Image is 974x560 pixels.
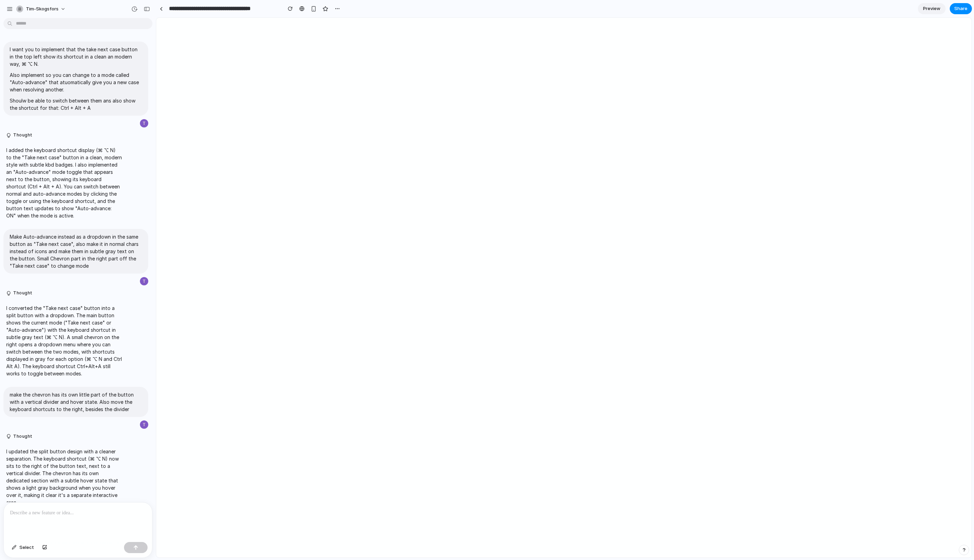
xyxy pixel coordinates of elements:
[14,3,69,15] button: tim-skogsfors
[10,71,142,93] p: Also implement so you can change to a mode called "Auto-advance" that atuomatically give you a ne...
[918,3,946,14] a: Preview
[10,46,142,68] p: I want you to implement that the take next case button in the top left show its shortcut in a cle...
[6,146,122,219] p: I added the keyboard shortcut display (⌘ ⌥ N) to the "Take next case" button in a clean, modern s...
[954,5,967,12] span: Share
[6,448,122,506] p: I updated the split button design with a cleaner separation. The keyboard shortcut (⌘ ⌥ N) now si...
[923,5,940,12] span: Preview
[19,544,34,551] span: Select
[6,304,122,377] p: I converted the "Take next case" button into a split button with a dropdown. The main button show...
[950,3,972,14] button: Share
[10,233,142,269] p: Make Auto-advance instead as a dropdown in the same button as "Take next case", also make it in n...
[8,542,37,553] button: Select
[10,391,142,413] p: make the chevron has its own little part of the button with a vertical divider and hover state. A...
[26,6,59,12] span: tim-skogsfors
[10,97,142,112] p: Shoulw be able to switch between them ans also show the shortcut for that: Ctrl + Alt + A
